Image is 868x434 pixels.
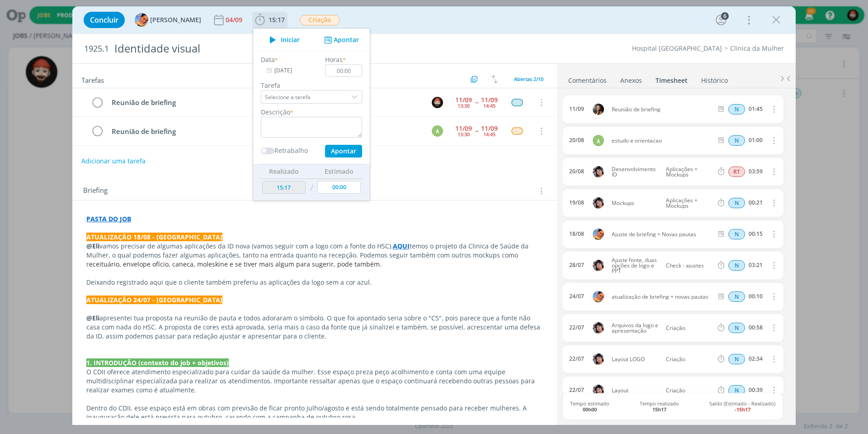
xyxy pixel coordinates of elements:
[721,12,729,20] div: 6
[260,164,308,179] th: Realizado
[111,38,489,60] div: Identidade visual
[608,232,716,237] span: Ajuste de briefing + Novas pautas
[308,179,316,197] td: /
[81,153,146,169] button: Adicionar uma tarefa
[86,296,222,304] strong: ATUALIZAÇÃO 24/07 - [GEOGRAPHIC_DATA]
[393,242,410,250] a: AQUI
[261,64,317,77] input: Data
[135,13,148,27] img: L
[652,406,666,413] b: 15h17
[325,55,343,64] label: Horas
[728,323,745,333] span: N
[728,229,745,239] div: Horas normais
[728,135,745,146] span: N
[662,198,714,209] span: Aplicações + Mockups
[458,103,470,108] div: 13:30
[432,97,443,108] img: W
[593,353,604,365] img: E
[90,16,118,24] span: Concluir
[569,356,584,362] div: 22/07
[483,132,495,137] div: 14:45
[714,13,728,27] button: 6
[662,388,714,393] span: Criação
[608,294,716,300] span: atualização de briefing + novas pautas
[430,95,444,109] button: W
[593,385,604,396] img: E
[593,197,604,209] img: E
[608,258,662,274] span: Ajuste fonte, duas opções de logo e PPT
[150,17,201,23] span: [PERSON_NAME]
[432,125,443,137] div: A
[749,106,763,112] div: 01:45
[749,356,763,362] div: 02:34
[299,14,340,26] button: Criação
[569,324,584,331] div: 22/07
[569,387,584,393] div: 22/07
[728,104,745,114] span: N
[749,293,763,300] div: 00:10
[749,231,763,237] div: 00:15
[728,167,745,177] div: Retrabalho
[728,198,745,208] div: Horas normais
[89,260,382,268] span: eceituário, envelope ofício, caneca, moleskine e se tiver mais algum para sugerir, pode também.
[735,406,750,413] b: -15h17
[475,99,478,105] span: --
[86,314,543,341] p: apresentei tua proposta na reunião de pauta e todos adoraram o símbolo. O que foi apontado seria ...
[640,401,679,412] span: Tempo realizado
[86,358,229,367] strong: 1. INTRODUÇÃO (contexto do job + objetivos)
[491,75,498,83] img: arrow-down-up.svg
[108,97,423,108] div: Reunião de briefing
[728,104,745,114] div: Horas normais
[608,388,662,393] span: Layout
[593,260,604,271] img: E
[261,55,275,64] label: Data
[300,15,340,25] span: Criação
[608,200,662,206] span: Mockups
[475,128,478,134] span: --
[728,198,745,208] span: N
[728,135,745,146] div: Horas normais
[261,81,362,90] label: Tarefa
[730,44,784,52] a: Clínica da Mulher
[608,107,716,112] span: Reunião de briefing
[81,74,104,85] span: Tarefas
[569,106,584,112] div: 11/09
[83,185,108,197] span: Briefing
[583,406,597,413] b: 00h00
[593,229,604,240] img: L
[253,13,287,27] button: 15:17
[569,137,584,143] div: 20/08
[569,168,584,175] div: 20/08
[261,107,290,117] label: Descrição
[322,35,359,45] button: Apontar
[570,401,609,412] span: Tempo estimado
[569,293,584,300] div: 24/07
[86,314,99,322] strong: @Eli
[86,242,99,250] strong: @Eli
[569,231,584,237] div: 18/08
[749,387,763,393] div: 00:39
[483,103,495,108] div: 14:45
[593,291,604,302] img: L
[108,126,423,137] div: Reunião de briefing
[632,44,722,52] a: Hospital [GEOGRAPHIC_DATA]
[749,262,763,268] div: 03:21
[728,323,745,333] div: Horas normais
[86,215,131,223] a: PASTA DO JOB
[728,354,745,364] div: Horas normais
[226,17,244,23] div: 04/09
[728,385,745,396] span: N
[593,104,604,115] img: B
[481,125,498,132] div: 11/09
[728,291,745,302] span: N
[325,145,362,157] button: Apontar
[569,200,584,206] div: 19/08
[749,200,763,206] div: 00:21
[709,401,775,412] span: Saldo (Estimado - Realizado)
[514,76,543,82] span: Abertas 2/10
[568,72,607,85] a: Comentários
[662,263,714,268] span: Check - ajustes
[135,13,201,27] button: L[PERSON_NAME]
[569,262,584,268] div: 28/07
